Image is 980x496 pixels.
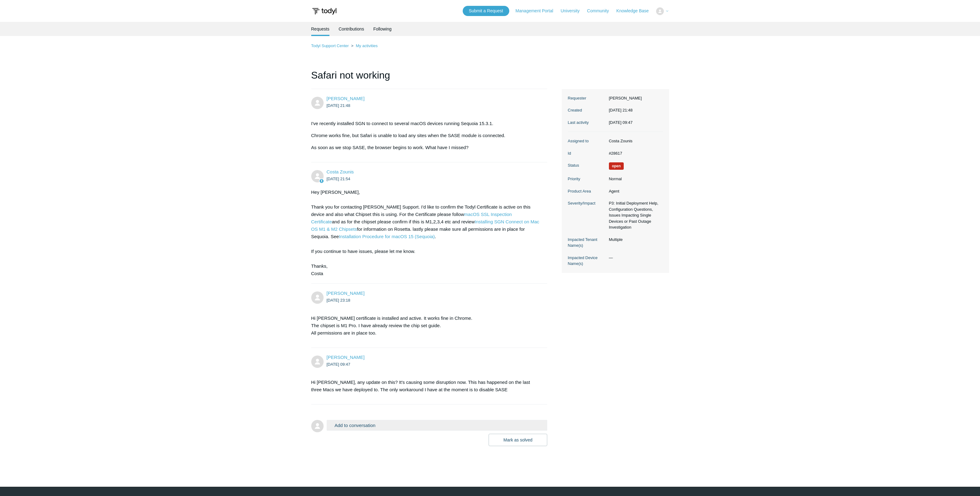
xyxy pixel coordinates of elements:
dt: Priority [568,176,606,182]
dd: [PERSON_NAME] [606,95,663,101]
span: Greg Chapman [327,96,365,101]
p: I've recently installed SGN to connect to several macOS devices running Sequoia 15.3.1. [311,120,541,127]
time: 2025-10-02T21:48:21+00:00 [609,108,633,112]
li: Requests [311,22,329,36]
a: [PERSON_NAME] [327,291,365,296]
h1: Safari not working [311,68,548,89]
li: Todyl Support Center [311,43,350,48]
dt: Impacted Tenant Name(s) [568,237,606,249]
dt: Product Area [568,188,606,194]
time: 2025-10-03T09:47:34+00:00 [609,120,633,125]
a: Installation Procedure for macOS 15 (Sequoia) [339,234,435,239]
dd: Multiple [606,237,663,243]
a: Contributions [339,22,364,36]
dd: — [606,255,663,261]
dt: Requester [568,95,606,101]
a: My activities [356,43,378,48]
button: Mark as solved [489,434,547,446]
a: Community [587,8,615,14]
img: Todyl Support Center Help Center home page [311,6,337,17]
dd: P3: Initial Deployment Help, Configuration Questions, Issues Impacting Single Devices or Past Out... [606,200,663,230]
dd: Normal [606,176,663,182]
a: Installing SGN Connect on Mac OS M1 & M2 Chipsets [311,219,540,232]
span: Greg Chapman [327,355,365,360]
a: [PERSON_NAME] [327,355,365,360]
p: Hi [PERSON_NAME], any update on this? It's causing some disruption now. This has happened on the ... [311,379,541,393]
time: 2025-10-03T09:47:34Z [327,362,350,367]
dd: Costa Zounis [606,138,663,144]
li: My activities [350,43,378,48]
time: 2025-10-02T21:48:21Z [327,103,350,108]
p: Chrome works fine, but Safari is unable to load any sites when the SASE module is connected. [311,132,541,139]
dt: Impacted Device Name(s) [568,255,606,267]
time: 2025-10-02T21:54:35Z [327,177,350,181]
a: Submit a Request [463,6,509,16]
dt: Severity/Impact [568,200,606,206]
dd: #28617 [606,150,663,157]
dt: Status [568,162,606,169]
time: 2025-10-02T23:18:27Z [327,298,350,303]
a: Knowledge Base [616,8,655,14]
a: [PERSON_NAME] [327,96,365,101]
a: Following [373,22,391,36]
dt: Id [568,150,606,157]
div: Hey [PERSON_NAME], Thank you for contacting [PERSON_NAME] Support. I'd like to confirm the Todyl ... [311,189,541,277]
a: University [560,8,585,14]
dd: Agent [606,188,663,194]
a: Todyl Support Center [311,43,349,48]
p: As soon as we stop SASE, the browser begins to work. What have I missed? [311,144,541,151]
span: We are working on a response for you [609,162,624,170]
dt: Assigned to [568,138,606,144]
dt: Created [568,107,606,113]
a: Costa Zounis [327,169,354,174]
p: Hi [PERSON_NAME] certificate is installed and active. It works fine in Chrome. The chipset is M1 ... [311,315,541,337]
dt: Last activity [568,120,606,126]
a: Management Portal [515,8,559,14]
a: macOS SSL Inspection Certificate [311,212,512,224]
button: Add to conversation [327,420,548,431]
span: Greg Chapman [327,291,365,296]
